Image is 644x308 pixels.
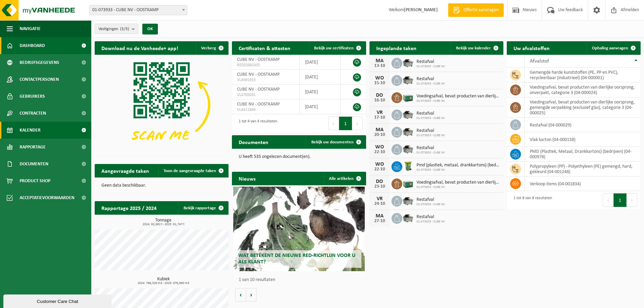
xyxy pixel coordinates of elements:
[402,212,414,223] img: WB-5000-GAL-GY-01
[20,189,74,206] span: Acceptatievoorwaarden
[373,162,386,167] div: WO
[95,55,229,155] img: Download de VHEPlus App
[311,140,354,144] span: Bekijk uw documenten
[373,93,386,98] div: DO
[237,63,294,68] span: RED25001435
[416,128,445,134] span: Restafval
[20,54,59,71] span: Bedrijfsgegevens
[525,132,641,147] td: vlak karton (04-000158)
[373,64,386,68] div: 13-10
[235,288,246,302] button: Vorige
[416,65,445,69] span: 01-073933 - CUBE NV
[101,183,222,188] p: Geen data beschikbaar.
[300,70,341,85] td: [DATE]
[232,135,275,148] h2: Documenten
[95,164,156,177] h2: Aangevraagde taken
[142,24,158,34] button: OK
[20,88,45,105] span: Gebruikers
[246,288,257,302] button: Volgende
[233,187,364,271] a: Wat betekent de nieuwe RED-richtlijn voor u als klant?
[402,143,414,155] img: WB-5000-GAL-GY-01
[20,172,50,189] span: Product Shop
[456,46,491,50] span: Bekijk uw kalender
[158,164,228,177] a: Toon de aangevraagde taken
[416,99,500,103] span: 01-073933 - CUBE NV
[235,116,277,131] div: 1 tot 4 van 4 resultaten
[324,172,365,185] a: Alle artikelen
[416,94,500,99] span: Voedingsafval, bevat producten van dierlijke oorsprong, onverpakt, categorie 3
[525,162,641,176] td: polypropyleen (PP) - Polyethyleen (PE) gemengd, hard, gekleurd (04-001248)
[614,193,627,207] button: 1
[300,99,341,114] td: [DATE]
[525,68,641,82] td: gemengde harde kunststoffen (PE, PP en PVC), recycleerbaar (industrieel) (04-000001)
[201,46,216,50] span: Verberg
[20,156,48,172] span: Documenten
[89,5,187,15] span: 01-073933 - CUBE NV - OOSTKAMP
[416,220,445,224] span: 01-073933 - CUBE NV
[239,278,362,282] p: 1 van 10 resultaten
[416,59,445,65] span: Restafval
[306,135,365,149] a: Bekijk uw documenten
[416,185,500,189] span: 01-073933 - CUBE NV
[237,92,294,98] span: VLA705031
[416,203,445,207] span: 01-073933 - CUBE NV
[232,41,297,54] h2: Certificaten & attesten
[20,37,45,54] span: Dashboard
[416,134,445,138] span: 01-073933 - CUBE NV
[402,177,414,189] img: PB-LB-0680-HPE-GN-01
[373,58,386,64] div: MA
[369,41,423,54] h2: Ingeplande taken
[416,214,445,220] span: Restafval
[373,127,386,133] div: MA
[507,41,556,54] h2: Uw afvalstoffen
[373,202,386,206] div: 24-10
[309,41,365,55] a: Bekijk uw certificaten
[404,7,438,13] strong: [PERSON_NAME]
[402,160,414,172] img: WB-0240-HPE-GN-50
[592,46,628,50] span: Ophaling aanvragen
[416,116,445,120] span: 01-073933 - CUBE NV
[300,85,341,99] td: [DATE]
[603,193,614,207] button: Previous
[237,57,280,62] span: CUBE NV - OOSTKAMP
[178,201,228,215] a: Bekijk rapportage
[525,97,641,118] td: voedingsafval, bevat producten van dierlijke oorsprong, gemengde verpakking (exclusief glas), cat...
[232,172,262,185] h2: Nieuws
[196,41,228,55] button: Verberg
[95,201,163,214] h2: Rapportage 2025 / 2024
[3,293,113,308] iframe: chat widget
[373,219,386,223] div: 27-10
[20,139,46,156] span: Rapportage
[416,151,445,155] span: 01-073933 - CUBE NV
[627,193,637,207] button: Next
[98,24,129,34] span: Vestigingen
[239,155,359,159] p: U heeft 535 ongelezen document(en).
[448,3,504,17] a: Offerte aanvragen
[525,147,641,162] td: PMD (Plastiek, Metaal, Drankkartons) (bedrijven) (04-000978)
[525,118,641,132] td: restafval (04-000029)
[237,77,294,83] span: VLA901653
[416,145,445,151] span: Restafval
[373,75,386,81] div: WO
[95,41,185,54] h2: Download nu de Vanheede+ app!
[98,218,229,226] h3: Tonnage
[402,126,414,137] img: WB-5000-GAL-GY-01
[530,58,549,64] span: Afvalstof
[237,72,280,77] span: CUBE NV - OOSTKAMP
[402,109,414,120] img: WB-5000-GAL-GY-01
[20,20,41,37] span: Navigatie
[416,163,500,168] span: Pmd (plastiek, metaal, drankkartons) (bedrijven)
[462,7,500,14] span: Offerte aanvragen
[402,195,414,206] img: WB-5000-GAL-GY-01
[402,91,414,103] img: PB-LB-0680-HPE-GN-01
[328,117,339,130] button: Previous
[20,71,59,88] span: Contactpersonen
[416,180,500,185] span: Voedingsafval, bevat producten van dierlijke oorsprong, onverpakt, categorie 3
[238,253,355,265] span: Wat betekent de nieuwe RED-richtlijn voor u als klant?
[525,176,641,191] td: verkoop items (04-001834)
[587,41,640,55] a: Ophaling aanvragen
[237,107,294,113] span: VLA611894
[373,213,386,219] div: MA
[373,196,386,202] div: VR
